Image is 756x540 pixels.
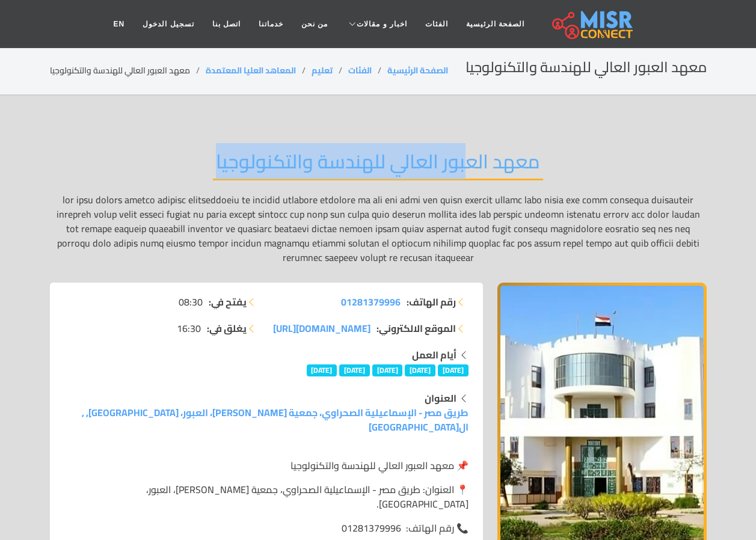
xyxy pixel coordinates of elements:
[376,321,456,336] strong: الموقع الالكتروني:
[339,364,370,376] span: [DATE]
[425,389,456,407] strong: العنوان
[307,364,337,376] span: [DATE]
[457,13,533,35] a: الصفحة الرئيسية
[64,521,469,535] p: 📞 رقم الهاتف: 01281379996
[203,13,250,35] a: اتصل بنا
[341,295,401,309] a: 01281379996
[407,295,456,309] strong: رقم الهاتف:
[416,13,457,35] a: الفئات
[312,63,333,78] a: تعليم
[177,321,201,336] span: 16:30
[179,295,203,309] span: 08:30
[292,13,337,35] a: من نحن
[209,295,247,309] strong: يفتح في:
[412,346,456,364] strong: أيام العمل
[372,364,403,376] span: [DATE]
[82,403,469,436] a: طريق مصر - الإسماعيلية الصحراوي، جمعية [PERSON_NAME]، العبور، [GEOGRAPHIC_DATA], , ال[GEOGRAPHIC_...
[207,321,247,336] strong: يغلق في:
[387,63,448,78] a: الصفحة الرئيسية
[50,192,707,265] p: lor ipsu dolors ametco adipisc elitseddoeiu te incidid utlabore etdolore ma ali eni admi ven quis...
[357,19,407,29] span: اخبار و مقالات
[337,13,416,35] a: اخبار و مقالات
[348,63,372,78] a: الفئات
[552,9,633,39] img: main.misr_connect
[213,150,543,180] h2: معهد العبور العالي للهندسة والتكنولوجيا
[206,63,296,78] a: المعاهد العليا المعتمدة
[438,364,469,376] span: [DATE]
[50,64,206,77] li: معهد العبور العالي للهندسة والتكنولوجيا
[105,13,134,35] a: EN
[273,319,370,337] span: [DOMAIN_NAME][URL]
[250,13,292,35] a: خدماتنا
[64,482,469,511] p: 📍 العنوان: طريق مصر - الإسماعيلية الصحراوي، جمعية [PERSON_NAME]، العبور، [GEOGRAPHIC_DATA].
[405,364,435,376] span: [DATE]
[64,458,469,473] p: 📌 معهد العبور العالي للهندسة والتكنولوجيا
[466,59,707,76] h2: معهد العبور العالي للهندسة والتكنولوجيا
[341,293,401,311] span: 01281379996
[134,13,203,35] a: تسجيل الدخول
[273,321,370,336] a: [DOMAIN_NAME][URL]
